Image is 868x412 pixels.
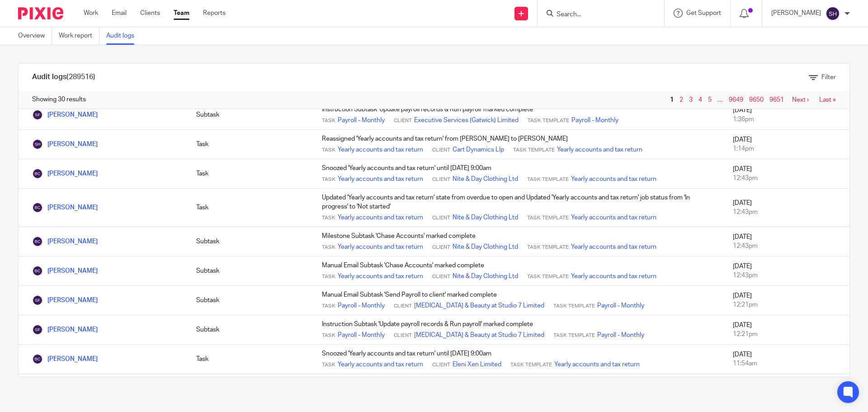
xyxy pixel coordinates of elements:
[733,359,840,368] div: 11:54am
[32,268,98,274] a: [PERSON_NAME]
[453,272,518,281] a: Nite & Day Clothing Ltd
[322,273,335,280] span: Task
[338,116,385,125] a: Payroll - Monthly
[32,356,98,362] a: [PERSON_NAME]
[733,115,840,124] div: 1:36pm
[338,360,423,369] a: Yearly accounts and tax return
[733,271,840,280] div: 12:43pm
[733,208,840,217] div: 12:43pm
[733,330,840,339] div: 12:21pm
[32,109,43,120] img: Sarah Fox
[313,256,724,286] td: Manual Email Subtask 'Chase Accounts' marked complete
[187,130,313,159] td: Task
[724,286,849,315] td: [DATE]
[698,97,702,103] a: 4
[338,213,423,222] a: Yearly accounts and tax return
[733,242,840,251] div: 12:43pm
[322,147,335,154] span: Task
[571,175,656,184] a: Yearly accounts and tax return
[338,242,423,251] a: Yearly accounts and tax return
[729,97,743,103] a: 9649
[174,9,189,18] a: Team
[32,238,98,245] a: [PERSON_NAME]
[18,7,63,19] img: Pixie
[187,345,313,374] td: Task
[826,6,840,21] img: svg%3E
[338,331,385,340] a: Payroll - Monthly
[686,10,721,16] span: Get Support
[32,354,43,365] img: Becky Cole
[322,117,335,124] span: Task
[32,265,43,276] img: Becky Cole
[187,374,313,403] td: Subtask
[733,300,840,309] div: 12:21pm
[59,27,99,45] a: Work report
[597,331,644,340] a: Payroll - Monthly
[668,96,836,104] nav: pager
[414,301,544,310] a: [MEDICAL_DATA] & Beauty at Studio 7 Limited
[749,97,764,103] a: 9650
[724,345,849,374] td: [DATE]
[724,189,849,227] td: [DATE]
[187,315,313,345] td: Subtask
[32,324,43,335] img: Sarah Fox
[724,315,849,345] td: [DATE]
[203,9,226,18] a: Reports
[597,301,644,310] a: Payroll - Monthly
[724,130,849,159] td: [DATE]
[513,147,555,154] span: Task Template
[32,168,43,179] img: Becky Cole
[106,27,141,45] a: Audit logs
[313,345,724,374] td: Snoozed 'Yearly accounts and tax return' until [DATE] 9:00am
[708,97,712,103] a: 5
[769,97,784,103] a: 9651
[432,244,450,251] span: Client
[313,159,724,189] td: Snoozed 'Yearly accounts and tax return' until [DATE] 9:00am
[527,214,569,222] span: Task Template
[453,360,501,369] a: Eleni Xen Limited
[554,360,640,369] a: Yearly accounts and tax return
[571,213,656,222] a: Yearly accounts and tax return
[771,9,821,18] p: [PERSON_NAME]
[322,214,335,222] span: Task
[338,301,385,310] a: Payroll - Monthly
[32,141,98,147] a: [PERSON_NAME]
[432,273,450,280] span: Client
[510,361,552,369] span: Task Template
[140,9,160,18] a: Clients
[453,145,504,154] a: Cart Dynamics Llp
[32,112,98,118] a: [PERSON_NAME]
[571,242,656,251] a: Yearly accounts and tax return
[187,159,313,189] td: Task
[322,332,335,339] span: Task
[689,97,693,103] a: 3
[322,303,335,310] span: Task
[32,295,43,306] img: Sarah Fox
[432,214,450,222] span: Client
[313,227,724,256] td: Milestone Subtask 'Chase Accounts' marked complete
[32,170,98,177] a: [PERSON_NAME]
[32,327,98,333] a: [PERSON_NAME]
[668,95,676,105] span: 1
[453,242,518,251] a: Nite & Day Clothing Ltd
[313,189,724,227] td: Updated 'Yearly accounts and tax return' state from overdue to open and Updated 'Yearly accounts ...
[187,227,313,256] td: Subtask
[322,176,335,183] span: Task
[571,116,618,125] a: Payroll - Monthly
[338,145,423,154] a: Yearly accounts and tax return
[821,74,836,81] span: Filter
[313,100,724,130] td: Instruction Subtask 'Update payroll records & Run payroll' marked complete
[553,303,595,310] span: Task Template
[453,213,518,222] a: Nite & Day Clothing Ltd
[527,273,569,280] span: Task Template
[313,286,724,315] td: Manual Email Subtask 'Send Payroll to client' marked complete
[187,256,313,286] td: Subtask
[724,100,849,130] td: [DATE]
[432,361,450,369] span: Client
[32,204,98,211] a: [PERSON_NAME]
[313,130,724,159] td: Reassigned 'Yearly accounts and tax return' from [PERSON_NAME] to [PERSON_NAME]
[679,97,683,103] a: 2
[432,147,450,154] span: Client
[414,331,544,340] a: [MEDICAL_DATA] & Beauty at Studio 7 Limited
[187,100,313,130] td: Subtask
